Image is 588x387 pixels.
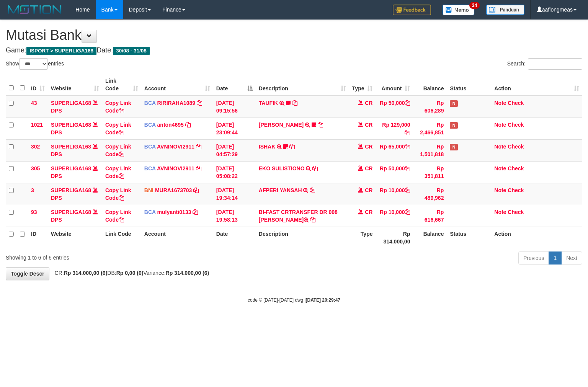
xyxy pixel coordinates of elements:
a: ISHAK [259,144,276,150]
a: Copy TAUFIK to clipboard [292,100,297,106]
th: Balance [413,227,447,248]
span: 305 [31,165,40,171]
td: Rp 50,000 [376,161,413,183]
a: Check [508,165,524,171]
a: Copy Rp 10,000 to clipboard [405,187,410,193]
th: Status [447,227,491,248]
a: AFPERI YANSAH [259,187,302,193]
span: CR: DB: Variance: [51,270,209,276]
a: AVNINOVI2911 [157,165,194,171]
span: BCA [144,209,156,215]
a: Copy mulyanti0133 to clipboard [193,209,198,215]
a: Check [508,209,524,215]
td: DPS [48,118,102,139]
th: Account [141,227,213,248]
th: Description: activate to sort column ascending [256,74,349,96]
a: Copy Link Code [105,122,131,136]
small: code © [DATE]-[DATE] dwg | [248,297,340,303]
h4: Game: Date: [6,47,582,54]
td: [DATE] 09:15:56 [213,96,256,118]
span: CR [365,165,372,171]
th: Date [213,227,256,248]
a: Copy AFPERI YANSAH to clipboard [310,187,315,193]
a: Next [561,251,582,265]
a: Copy AVNINOVI2911 to clipboard [196,144,201,150]
td: Rp 10,000 [376,183,413,205]
a: Copy Rp 50,000 to clipboard [405,100,410,106]
td: DPS [48,161,102,183]
img: Feedback.jpg [393,5,431,15]
td: Rp 616,667 [413,205,447,227]
th: ID: activate to sort column ascending [28,74,48,96]
img: panduan.png [486,5,524,15]
span: BCA [144,165,156,171]
a: Copy Link Code [105,144,131,157]
td: Rp 65,000 [376,139,413,161]
span: 3 [31,187,34,193]
a: SUPERLIGA168 [51,100,91,106]
span: CR [365,100,372,106]
th: Website: activate to sort column ascending [48,74,102,96]
td: BI-FAST CRTRANSFER DR 008 [PERSON_NAME] [256,205,349,227]
a: Copy RIRIRAHA1089 to clipboard [197,100,202,106]
a: Copy ISHAK to clipboard [289,144,295,150]
td: [DATE] 19:58:13 [213,205,256,227]
th: Link Code [102,227,141,248]
a: Check [508,122,524,128]
a: RIRIRAHA1089 [157,100,196,106]
th: Description [256,227,349,248]
span: 30/08 - 31/08 [113,47,150,55]
span: BCA [144,122,156,128]
th: Rp 314.000,00 [376,227,413,248]
a: Note [494,165,506,171]
th: ID [28,227,48,248]
label: Show entries [6,58,64,70]
td: DPS [48,96,102,118]
th: Date: activate to sort column descending [213,74,256,96]
a: EKO SULISTIONO [259,165,305,171]
a: Copy Link Code [105,209,131,223]
th: Action: activate to sort column ascending [491,74,582,96]
th: Amount: activate to sort column ascending [376,74,413,96]
th: Type [349,227,376,248]
img: MOTION_logo.png [6,4,64,15]
td: Rp 1,501,818 [413,139,447,161]
td: [DATE] 04:57:29 [213,139,256,161]
h1: Mutasi Bank [6,28,582,43]
a: Copy AVNINOVI2911 to clipboard [196,165,201,171]
a: Previous [518,251,549,265]
a: Copy Rp 10,000 to clipboard [405,209,410,215]
label: Search: [507,58,582,70]
a: Copy Rp 50,000 to clipboard [405,165,410,171]
span: BNI [144,187,154,193]
td: [DATE] 19:34:14 [213,183,256,205]
span: BCA [144,100,156,106]
strong: Rp 0,00 (0) [116,270,144,276]
td: Rp 2,466,851 [413,118,447,139]
a: Note [494,209,506,215]
span: CR [365,122,372,128]
td: Rp 129,000 [376,118,413,139]
th: Balance [413,74,447,96]
td: DPS [48,139,102,161]
a: Check [508,100,524,106]
a: Copy BI-FAST CRTRANSFER DR 008 YERIK ELO BERNADUS to clipboard [310,217,315,223]
a: Check [508,144,524,150]
th: Account: activate to sort column ascending [141,74,213,96]
a: mulyanti0133 [157,209,191,215]
a: Check [508,187,524,193]
a: Copy Link Code [105,165,131,179]
a: Copy Rp 65,000 to clipboard [405,144,410,150]
a: Toggle Descr [6,267,49,280]
a: TAUFIK [259,100,278,106]
span: 302 [31,144,40,150]
th: Action [491,227,582,248]
a: Copy MURA1673703 to clipboard [193,187,199,193]
span: Has Note [450,100,457,107]
strong: Rp 314.000,00 (6) [166,270,209,276]
th: Status [447,74,491,96]
th: Website [48,227,102,248]
span: 43 [31,100,37,106]
span: CR [365,209,372,215]
a: Note [494,144,506,150]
